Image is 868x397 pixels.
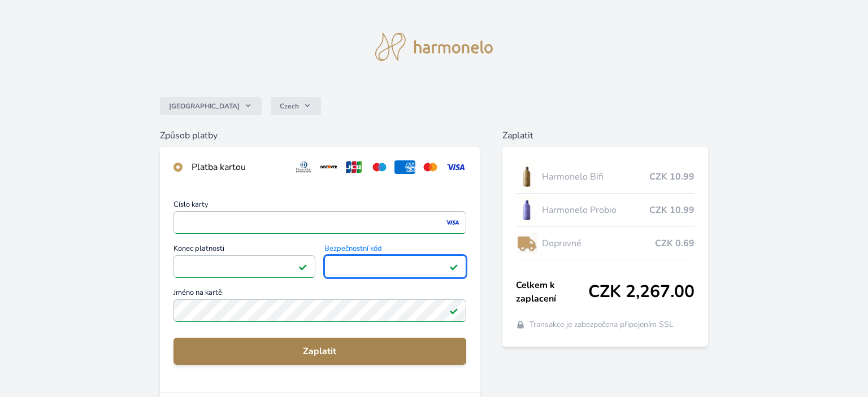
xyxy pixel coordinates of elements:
[649,170,695,184] span: CZK 10.99
[160,97,262,115] button: [GEOGRAPHIC_DATA]
[516,163,537,191] img: CLEAN_BIFI_se_stinem_x-lo.jpg
[173,245,315,255] span: Konec platnosti
[375,33,493,61] img: logo.svg
[173,201,466,211] span: Číslo karty
[179,259,310,274] iframe: Iframe pro datum vypršení platnosti
[271,97,321,115] button: Czech
[588,282,695,302] span: CZK 2,267.00
[324,245,466,255] span: Bezpečnostní kód
[173,338,466,365] button: Zaplatit
[293,160,314,174] img: diners.svg
[516,229,537,258] img: delivery-lo.png
[420,160,441,174] img: mc.svg
[449,306,458,315] img: Platné pole
[542,203,649,217] span: Harmonelo Probio
[649,203,695,217] span: CZK 10.99
[542,170,649,184] span: Harmonelo Bifi
[169,102,240,111] span: [GEOGRAPHIC_DATA]
[329,259,461,274] iframe: Iframe pro bezpečnostní kód
[655,237,695,250] span: CZK 0.69
[449,262,458,271] img: Platné pole
[542,237,655,250] span: Dopravné
[516,196,537,224] img: CLEAN_PROBIO_se_stinem_x-lo.jpg
[516,278,588,306] span: Celkem k zaplacení
[344,160,364,174] img: jcb.svg
[160,129,480,142] h6: Způsob platby
[179,215,461,230] iframe: Iframe pro číslo karty
[502,129,708,142] h6: Zaplatit
[445,160,466,174] img: visa.svg
[394,160,415,174] img: amex.svg
[298,262,307,271] img: Platné pole
[192,160,284,174] div: Platba kartou
[173,299,466,322] input: Jméno na kartěPlatné pole
[319,160,340,174] img: discover.svg
[280,102,299,111] span: Czech
[173,289,466,299] span: Jméno na kartě
[369,160,390,174] img: maestro.svg
[445,217,460,228] img: visa
[183,344,457,358] span: Zaplatit
[530,319,674,330] span: Transakce je zabezpečena připojením SSL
